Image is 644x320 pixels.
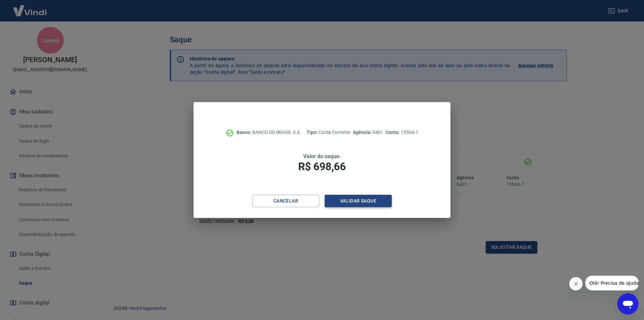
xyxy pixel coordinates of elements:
[585,276,639,290] iframe: Mensagem da empresa
[4,5,56,10] span: Olá! Precisa de ajuda?
[325,195,392,207] button: Validar saque
[303,153,341,159] span: Valor do saque:
[307,130,319,135] span: Tipo:
[236,130,252,135] span: Banco:
[386,129,418,136] p: 15504-7
[353,129,383,136] p: 0401
[569,277,583,290] iframe: Fechar mensagem
[298,160,346,173] span: R$ 698,66
[307,129,350,136] p: Conta Corrente
[252,195,319,207] button: Cancelar
[353,130,373,135] span: Agência:
[617,293,639,315] iframe: Botão para abrir a janela de mensagens
[236,129,301,136] p: BANCO DO BRASIL S.A.
[386,130,401,135] span: Conta:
